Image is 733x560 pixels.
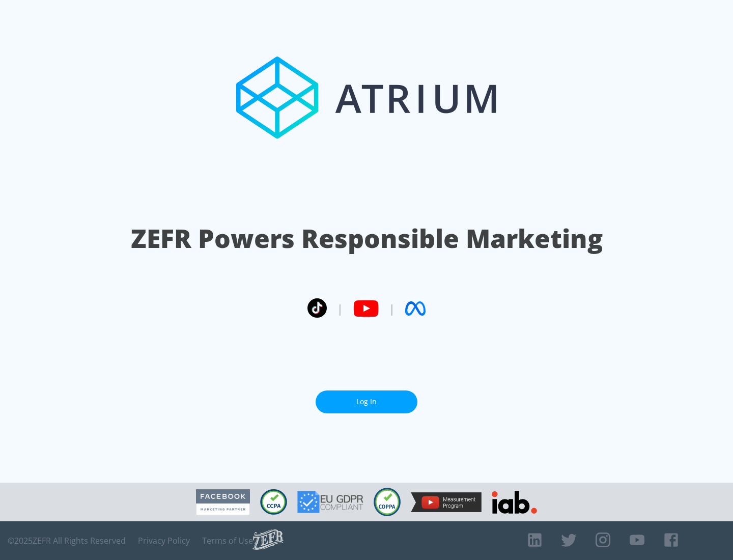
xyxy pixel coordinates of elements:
h1: ZEFR Powers Responsible Marketing [131,221,603,256]
img: IAB [492,491,537,514]
img: COPPA Compliant [374,488,401,516]
span: © 2025 ZEFR All Rights Reserved [8,536,126,546]
span: | [337,301,343,316]
img: CCPA Compliant [260,489,287,515]
img: GDPR Compliant [297,491,363,513]
img: Facebook Marketing Partner [196,489,250,515]
a: Log In [316,390,417,413]
img: YouTube Measurement Program [411,492,482,512]
a: Terms of Use [202,536,253,546]
a: Privacy Policy [138,536,190,546]
span: | [389,301,395,316]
